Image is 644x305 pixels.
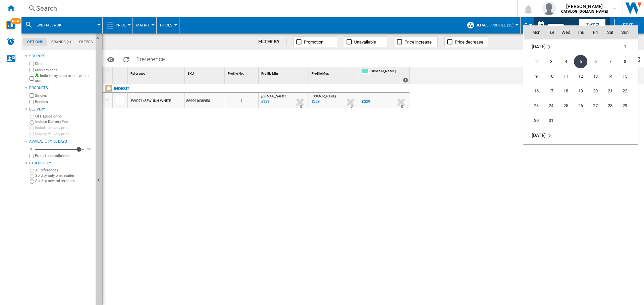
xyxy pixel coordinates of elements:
span: 25 [559,99,573,112]
td: Tuesday December 3 2024 [544,54,558,69]
span: 4 [559,55,573,68]
span: 31 [544,114,558,127]
th: Sun [618,26,638,39]
td: Sunday December 29 2024 [618,98,638,113]
td: Sunday December 8 2024 [618,54,638,69]
td: Tuesday December 31 2024 [544,113,558,128]
span: 28 [603,99,617,112]
span: [DATE] [532,133,545,138]
th: Thu [573,26,588,39]
span: 19 [574,84,587,98]
td: Monday December 30 2024 [524,113,544,128]
span: 24 [544,99,558,112]
td: Monday December 9 2024 [524,69,544,84]
td: December 2024 [524,39,573,54]
span: 12 [574,70,587,83]
tr: Week 2 [524,54,638,69]
span: 6 [589,55,602,68]
td: Friday December 6 2024 [588,54,603,69]
span: 29 [618,99,632,112]
span: [DATE] [532,44,545,49]
tr: Week 4 [524,84,638,98]
span: 15 [618,70,632,83]
td: Saturday December 7 2024 [603,54,618,69]
td: Friday December 20 2024 [588,84,603,98]
td: Saturday December 14 2024 [603,69,618,84]
span: 9 [530,70,543,83]
span: 1 [618,40,632,54]
span: 13 [589,70,602,83]
span: 11 [559,70,573,83]
tr: Week 5 [524,98,638,113]
td: Monday December 2 2024 [524,54,544,69]
span: 20 [589,84,602,98]
span: 16 [530,84,543,98]
span: 2 [530,55,543,68]
span: 5 [574,55,587,68]
td: Friday December 27 2024 [588,98,603,113]
td: Thursday December 19 2024 [573,84,588,98]
tr: Week 3 [524,69,638,84]
tr: Week undefined [524,128,638,143]
tr: Week 1 [524,39,638,54]
td: Sunday December 15 2024 [618,69,638,84]
td: Saturday December 28 2024 [603,98,618,113]
span: 18 [559,84,573,98]
td: January 2025 [524,128,638,143]
td: Wednesday December 18 2024 [558,84,573,98]
td: Sunday December 22 2024 [618,84,638,98]
span: 17 [544,84,558,98]
span: 21 [603,84,617,98]
span: 8 [618,55,632,68]
th: Tue [544,26,558,39]
span: 30 [530,114,543,127]
td: Friday December 13 2024 [588,69,603,84]
th: Mon [524,26,544,39]
th: Sat [603,26,618,39]
span: 3 [544,55,558,68]
span: 26 [574,99,587,112]
td: Wednesday December 4 2024 [558,54,573,69]
td: Thursday December 5 2024 [573,54,588,69]
span: 14 [603,70,617,83]
span: 10 [544,70,558,83]
td: Wednesday December 11 2024 [558,69,573,84]
th: Wed [558,26,573,39]
td: Wednesday December 25 2024 [558,98,573,113]
md-calendar: Calendar [524,26,638,144]
span: 7 [603,55,617,68]
td: Tuesday December 10 2024 [544,69,558,84]
td: Tuesday December 17 2024 [544,84,558,98]
td: Thursday December 26 2024 [573,98,588,113]
span: 22 [618,84,632,98]
span: 27 [589,99,602,112]
span: 23 [530,99,543,112]
td: Monday December 23 2024 [524,98,544,113]
td: Saturday December 21 2024 [603,84,618,98]
tr: Week 6 [524,113,638,128]
td: Sunday December 1 2024 [618,39,638,54]
th: Fri [588,26,603,39]
td: Tuesday December 24 2024 [544,98,558,113]
td: Monday December 16 2024 [524,84,544,98]
td: Thursday December 12 2024 [573,69,588,84]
